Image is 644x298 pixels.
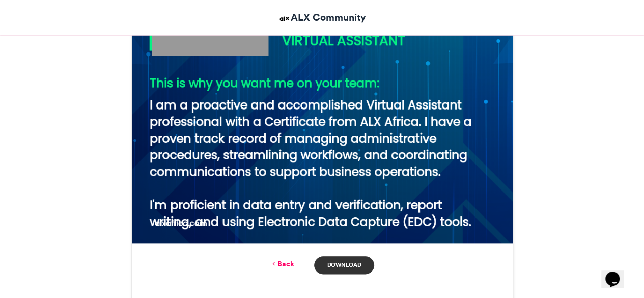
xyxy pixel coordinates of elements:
iframe: chat widget [601,257,634,288]
img: ALX Community [278,12,291,25]
a: Download [314,256,374,274]
a: ALX Community [278,10,366,25]
a: Back [270,259,294,269]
